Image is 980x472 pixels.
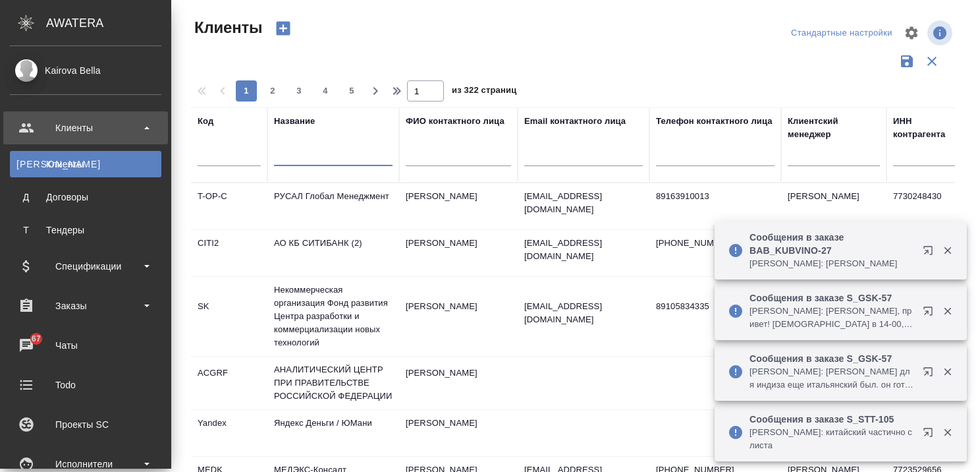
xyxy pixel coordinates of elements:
span: Посмотреть информацию [927,20,955,45]
p: Сообщения в заказе S_STT-105 [749,413,914,426]
td: [PERSON_NAME] [399,230,518,276]
button: Закрыть [934,245,961,256]
button: Закрыть [934,366,961,378]
p: [PERSON_NAME]: [PERSON_NAME] [749,257,914,270]
a: Todo [3,369,168,401]
div: Клиентский менеджер [788,115,880,141]
p: [EMAIL_ADDRESS][DOMAIN_NAME] [524,237,643,263]
div: Чаты [10,336,161,355]
div: Kairova Bella [10,63,161,78]
span: из 322 страниц [452,82,516,102]
span: 4 [315,84,336,98]
span: 5 [341,84,362,98]
div: Тендеры [16,223,155,237]
div: Email контактного лица [524,115,626,128]
span: 3 [288,84,310,98]
span: Настроить таблицу [896,17,927,49]
td: РУСАЛ Глобал Менеджмент [267,183,399,229]
div: Телефон контактного лица [656,115,773,128]
button: Открыть в новой вкладке [915,359,946,390]
button: Сбросить фильтры [919,49,944,74]
div: ИНН контрагента [893,115,956,141]
span: Клиенты [191,17,262,38]
td: [PERSON_NAME] [399,183,518,229]
p: 89163910013 [656,190,775,203]
div: Заказы [10,296,161,316]
td: [PERSON_NAME] [399,360,518,406]
button: Открыть в новой вкладке [915,419,946,451]
button: 2 [262,80,283,102]
td: АНАЛИТИЧЕСКИЙ ЦЕНТР ПРИ ПРАВИТЕЛЬСТВЕ РОССИЙСКОЙ ФЕДЕРАЦИИ [267,357,399,409]
td: Yandex [191,410,267,456]
a: [PERSON_NAME]Клиенты [10,151,161,177]
a: ДДоговоры [10,184,161,210]
p: [PHONE_NUMBER] [656,237,775,250]
button: 5 [341,80,362,102]
button: 3 [288,80,310,102]
div: Код [198,115,213,128]
td: SK [191,293,267,339]
p: [EMAIL_ADDRESS][DOMAIN_NAME] [524,190,643,216]
button: Закрыть [934,305,961,317]
div: AWATERA [46,10,171,36]
td: Яндекс Деньги / ЮМани [267,410,399,456]
p: Сообщения в заказе BAB_KUBVINO-27 [749,231,914,257]
button: Создать [267,17,299,40]
a: 67Чаты [3,329,168,362]
button: Сохранить фильтры [894,49,919,74]
button: Закрыть [934,427,961,438]
p: [EMAIL_ADDRESS][DOMAIN_NAME] [524,300,643,326]
p: Сообщения в заказе S_GSK-57 [749,291,914,305]
td: 7730248430 [886,183,963,229]
div: Todo [10,375,161,395]
div: ФИО контактного лица [406,115,504,128]
td: [PERSON_NAME] [399,293,518,339]
td: CITI2 [191,230,267,276]
td: [PERSON_NAME] [399,410,518,456]
td: [PERSON_NAME] [781,183,886,229]
span: 67 [24,332,49,345]
div: Спецификации [10,256,161,276]
p: 89105834335 [656,300,775,313]
a: Проекты SC [3,408,168,441]
p: Сообщения в заказе S_GSK-57 [749,352,914,365]
div: Договоры [16,191,155,204]
p: [PERSON_NAME]: китайский частично с листа [749,426,914,452]
div: Проекты SC [10,415,161,434]
p: [PERSON_NAME]: [PERSON_NAME] для индиза еще итальянский был. он готов? [749,365,914,392]
td: ACGRF [191,360,267,406]
td: АО КБ СИТИБАНК (2) [267,230,399,276]
span: 2 [262,84,283,98]
button: Открыть в новой вкладке [915,298,946,330]
td: Некоммерческая организация Фонд развития Центра разработки и коммерциализации новых технологий [267,277,399,356]
div: split button [788,23,896,44]
div: Клиенты [16,158,155,171]
button: Открыть в новой вкладке [915,237,946,269]
a: ТТендеры [10,217,161,243]
button: 4 [315,80,336,102]
td: T-OP-C [191,183,267,229]
div: Клиенты [10,118,161,138]
div: Название [274,115,315,128]
p: [PERSON_NAME]: [PERSON_NAME], привет! [DEMOGRAPHIC_DATA] в 14-00, там уточняем термины и сокращен... [749,305,914,331]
